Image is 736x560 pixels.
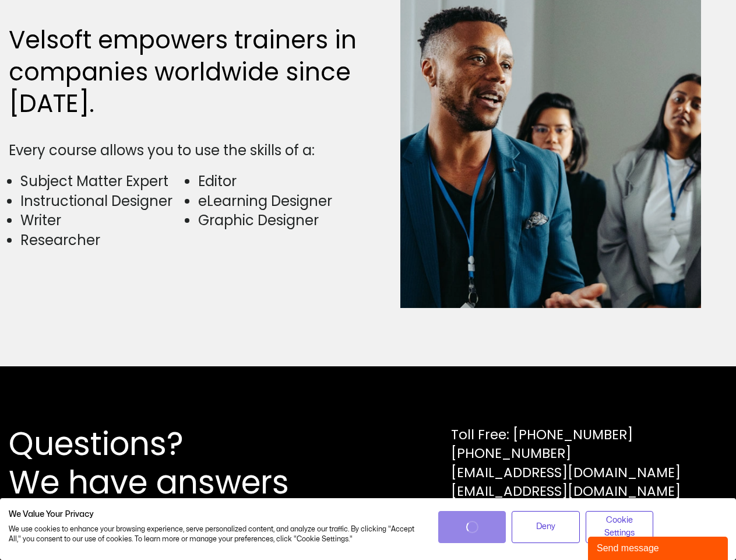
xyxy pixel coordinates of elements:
h2: Questions? We have answers [9,425,331,502]
span: Cookie Settings [593,514,646,540]
li: Writer [20,211,184,230]
p: We use cookies to enhance your browsing experience, serve personalized content, and analyze our t... [9,524,421,544]
li: Instructional Designer [20,191,184,211]
button: Adjust cookie preferences [586,511,654,543]
div: Every course allows you to use the skills of a: [9,141,362,160]
li: Editor [198,171,362,191]
li: eLearning Designer [198,191,362,211]
button: Deny all cookies [512,511,580,543]
li: Subject Matter Expert [20,171,184,191]
iframe: chat widget [588,534,730,560]
li: Graphic Designer [198,211,362,230]
span: Deny [536,520,555,533]
h2: Velsoft empowers trainers in companies worldwide since [DATE]. [9,24,362,120]
div: Toll Free: [PHONE_NUMBER] [PHONE_NUMBER] [EMAIL_ADDRESS][DOMAIN_NAME] [EMAIL_ADDRESS][DOMAIN_NAME] [451,425,681,501]
li: Researcher [20,230,184,250]
button: Accept all cookies [438,511,506,543]
h2: We Value Your Privacy [9,509,421,520]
